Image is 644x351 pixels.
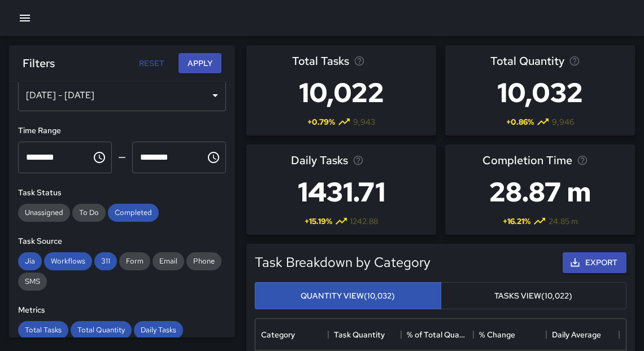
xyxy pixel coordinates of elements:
[186,256,221,266] span: Phone
[108,204,159,222] div: Completed
[72,208,106,217] span: To Do
[546,319,619,350] div: Daily Average
[71,321,132,339] div: Total Quantity
[350,216,378,227] span: 1242.88
[549,216,578,227] span: 24.85 m
[18,304,226,317] h6: Metrics
[291,169,392,214] h3: 1431.71
[407,319,468,350] div: % of Total Quantity
[490,70,590,115] h3: 10,032
[506,116,534,128] span: + 0.86 %
[353,116,375,128] span: 9,943
[18,80,226,111] div: [DATE] - [DATE]
[18,208,70,217] span: Unassigned
[88,146,111,169] button: Choose time, selected time is 12:00 AM
[71,325,132,335] span: Total Quantity
[18,235,226,248] h6: Task Source
[153,252,184,270] div: Email
[255,319,328,350] div: Category
[179,53,221,74] button: Apply
[94,252,117,270] div: 311
[441,282,627,310] button: Tasks View(10,022)
[563,252,626,273] button: Export
[479,319,515,350] div: % Change
[119,256,150,266] span: Form
[401,319,474,350] div: % of Total Quantity
[153,256,184,266] span: Email
[72,204,106,222] div: To Do
[133,53,169,74] button: Reset
[482,169,598,214] h3: 28.87 m
[44,252,92,270] div: Workflows
[134,325,183,335] span: Daily Tasks
[18,204,70,222] div: Unassigned
[44,256,92,266] span: Workflows
[482,151,572,169] span: Completion Time
[94,256,117,266] span: 311
[108,208,159,217] span: Completed
[18,277,47,286] span: SMS
[552,319,601,350] div: Daily Average
[18,325,68,335] span: Total Tasks
[202,146,225,169] button: Choose time, selected time is 11:59 PM
[18,273,47,291] div: SMS
[23,54,55,72] h6: Filters
[18,252,42,270] div: Jia
[292,52,349,70] span: Total Tasks
[552,116,574,128] span: 9,946
[569,55,580,67] svg: Total task quantity in the selected period, compared to the previous period.
[134,321,183,339] div: Daily Tasks
[18,256,42,266] span: Jia
[186,252,221,270] div: Phone
[354,55,365,67] svg: Total number of tasks in the selected period, compared to the previous period.
[334,319,385,350] div: Task Quantity
[255,282,441,310] button: Quantity View(10,032)
[304,216,332,227] span: + 15.19 %
[328,319,401,350] div: Task Quantity
[577,155,588,166] svg: Average time taken to complete tasks in the selected period, compared to the previous period.
[353,155,364,166] svg: Average number of tasks per day in the selected period, compared to the previous period.
[503,216,530,227] span: + 16.21 %
[261,319,295,350] div: Category
[490,52,564,70] span: Total Quantity
[292,70,391,115] h3: 10,022
[18,321,68,339] div: Total Tasks
[255,253,558,271] h5: Task Breakdown by Category
[473,319,546,350] div: % Change
[18,125,226,137] h6: Time Range
[119,252,150,270] div: Form
[18,187,226,199] h6: Task Status
[291,151,348,169] span: Daily Tasks
[307,116,335,128] span: + 0.79 %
